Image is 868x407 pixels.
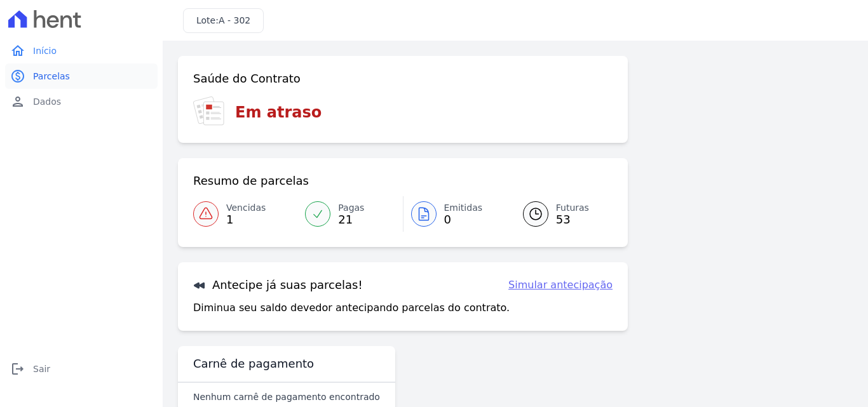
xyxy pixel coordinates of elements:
[219,15,250,25] span: A - 302
[226,201,266,215] span: Vencidas
[403,196,508,232] a: Emitidas 0
[10,94,25,109] i: person
[10,43,25,58] i: home
[556,215,589,225] span: 53
[193,277,363,293] h3: Antecipe já suas parcelas!
[193,173,309,189] h3: Resumo de parcelas
[193,71,301,86] h3: Saúde do Contrato
[33,95,61,108] span: Dados
[5,63,158,89] a: paidParcelas
[338,215,364,225] span: 21
[193,356,314,371] h3: Carnê de pagamento
[10,69,25,84] i: paid
[5,356,158,382] a: logoutSair
[444,201,483,215] span: Emitidas
[196,14,250,27] h3: Lote:
[5,89,158,114] a: personDados
[33,44,57,57] span: Início
[33,363,50,375] span: Sair
[235,101,322,124] h3: Em atraso
[556,201,589,215] span: Futuras
[297,196,402,232] a: Pagas 21
[10,361,25,377] i: logout
[226,215,266,225] span: 1
[193,300,510,316] p: Diminua seu saldo devedor antecipando parcelas do contrato.
[508,277,613,293] a: Simular antecipação
[193,196,297,232] a: Vencidas 1
[33,70,70,83] span: Parcelas
[444,215,483,225] span: 0
[193,390,380,403] p: Nenhum carnê de pagamento encontrado
[338,201,364,215] span: Pagas
[5,38,158,63] a: homeInício
[508,196,613,232] a: Futuras 53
